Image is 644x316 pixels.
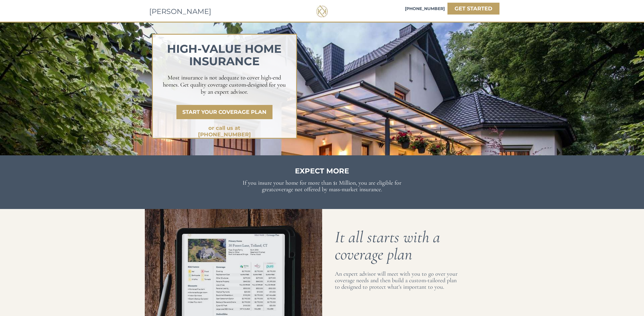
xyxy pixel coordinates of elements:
a: START YOUR COVERAGE PLAN [176,105,272,119]
strong: GET STARTED [455,5,492,12]
strong: or call us at [PHONE_NUMBER] [198,125,251,138]
span: An expert advisor will meet with you to go over your coverage needs and then build a custom-tailo... [335,270,458,291]
span: [PHONE_NUMBER] [405,6,445,11]
span: HIGH-VALUE home insurance [167,42,282,68]
span: It all starts with a coverage plan [335,227,440,264]
span: If you insure your home for more than $1 Million, you are eligible for great [243,179,401,193]
a: or call us at [PHONE_NUMBER] [186,123,263,133]
span: [PERSON_NAME] [149,7,211,16]
a: GET STARTED [447,3,499,15]
span: coverage not offered by mass-market insurance. [273,186,382,193]
span: EXPECT MORE [295,167,349,175]
span: Most insurance is not adequate to cover high-end homes. Get quality coverage custom-designed for ... [163,74,286,95]
strong: START YOUR COVERAGE PLAN [182,109,267,115]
